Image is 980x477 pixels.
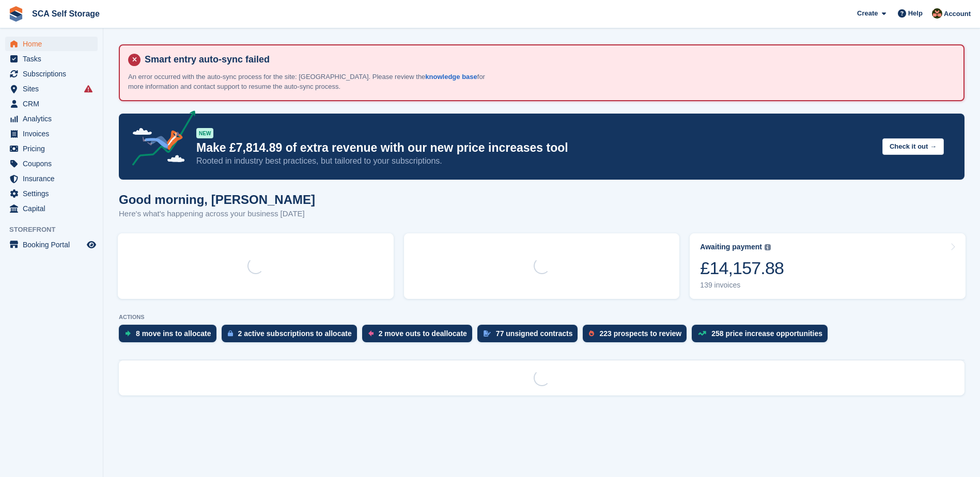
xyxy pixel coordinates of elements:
p: Make £7,814.89 of extra revenue with our new price increases tool [196,140,874,155]
a: 8 move ins to allocate [119,325,222,347]
div: NEW [196,128,213,138]
h4: Smart entry auto-sync failed [141,54,955,66]
div: 223 prospects to review [599,329,681,338]
div: 2 active subscriptions to allocate [238,329,352,338]
span: Insurance [23,171,85,186]
span: Home [23,37,85,51]
a: 77 unsigned contracts [477,325,583,347]
img: move_ins_to_allocate_icon-fdf77a2bb77ea45bf5b3d319d69a93e2d87916cf1d5bf7949dd705db3b84f3ca.svg [125,330,131,337]
img: contract_signature_icon-13c848040528278c33f63329250d36e43548de30e8caae1d1a13099fd9432cc5.svg [484,330,491,337]
a: menu [5,97,98,111]
span: Coupons [23,156,85,171]
div: 2 move outs to deallocate [379,329,467,338]
p: Rooted in industry best practices, but tailored to your subscriptions. [196,155,874,167]
a: knowledge base [425,73,477,81]
div: 139 invoices [700,281,784,290]
a: menu [5,156,98,171]
div: £14,157.88 [700,258,784,279]
img: price-adjustments-announcement-icon-8257ccfd72463d97f412b2fc003d46551f7dbcb40ab6d574587a9cd5c0d94... [123,110,196,169]
span: CRM [23,97,85,111]
a: 223 prospects to review [583,325,692,347]
a: menu [5,126,98,141]
p: Here's what's happening across your business [DATE] [119,208,315,220]
a: 258 price increase opportunities [692,325,833,347]
a: menu [5,37,98,51]
img: move_outs_to_deallocate_icon-f764333ba52eb49d3ac5e1228854f67142a1ed5810a6f6cc68b1a99e826820c5.svg [368,330,374,337]
span: Pricing [23,141,85,156]
img: prospect-51fa495bee0391a8d652442698ab0144808aea92771e9ea1ae160a38d050c398.svg [589,330,594,337]
a: SCA Self Storage [28,5,104,22]
a: menu [5,201,98,216]
a: menu [5,67,98,81]
img: active_subscription_to_allocate_icon-d502201f5373d7db506a760aba3b589e785aa758c864c3986d89f69b8ff3... [228,330,233,337]
span: Create [857,8,878,19]
a: menu [5,141,98,156]
div: 8 move ins to allocate [136,329,211,338]
span: Tasks [23,52,85,66]
div: 258 price increase opportunities [711,329,822,338]
i: Smart entry sync failures have occurred [84,85,92,93]
span: Analytics [23,112,85,126]
img: price_increase_opportunities-93ffe204e8149a01c8c9dc8f82e8f89637d9d84a8eef4429ea346261dce0b2c0.svg [698,331,706,336]
span: Subscriptions [23,67,85,81]
h1: Good morning, [PERSON_NAME] [119,193,315,206]
span: Booking Portal [23,237,85,252]
a: menu [5,112,98,126]
a: menu [5,171,98,186]
a: menu [5,237,98,252]
div: Awaiting payment [700,243,762,251]
p: An error occurred with the auto-sync process for the site: [GEOGRAPHIC_DATA]. Please review the f... [128,72,490,92]
span: Sites [23,82,85,96]
img: stora-icon-8386f47178a22dfd0bd8f6a31ec36ba5ce8667c1dd55bd0f319d3a0aa187defe.svg [8,6,24,22]
p: ACTIONS [119,314,965,321]
span: Help [908,8,923,19]
a: Awaiting payment £14,157.88 139 invoices [690,233,966,299]
img: icon-info-grey-7440780725fd019a000dd9b08b2336e03edf1995a4989e88bcd33f0948082b44.svg [765,244,771,250]
a: menu [5,52,98,66]
span: Invoices [23,126,85,141]
button: Check it out → [882,138,944,155]
a: 2 move outs to deallocate [362,325,477,347]
span: Account [944,9,971,19]
span: Capital [23,201,85,216]
img: Sarah Race [932,8,942,19]
div: 77 unsigned contracts [496,329,573,338]
a: menu [5,186,98,201]
a: Preview store [85,239,98,251]
span: Settings [23,186,85,201]
a: 2 active subscriptions to allocate [222,325,362,347]
span: Storefront [9,225,103,235]
a: menu [5,82,98,96]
